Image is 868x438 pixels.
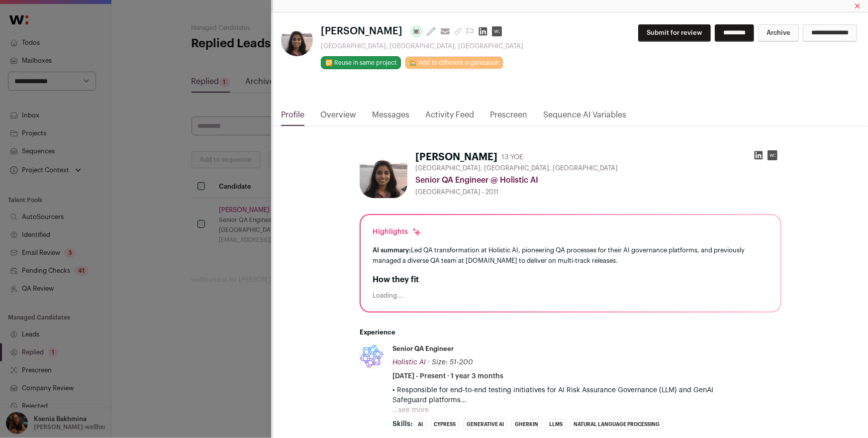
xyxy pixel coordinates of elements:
[425,109,474,126] a: Activity Feed
[415,164,618,172] span: [GEOGRAPHIC_DATA], [GEOGRAPHIC_DATA], [GEOGRAPHIC_DATA]
[321,24,402,38] span: [PERSON_NAME]
[392,405,429,415] button: ...see more
[321,42,523,50] div: [GEOGRAPHIC_DATA], [GEOGRAPHIC_DATA], [GEOGRAPHIC_DATA]
[392,371,503,381] span: [DATE] - Present · 1 year 3 months
[415,150,497,164] h1: [PERSON_NAME]
[543,109,626,126] a: Sequence AI Variables
[392,385,781,405] p: • Responsible for end-to-end testing initiatives for AI Risk Assurance Governance (LLM) and GenAI...
[281,109,304,126] a: Profile
[360,345,383,367] img: 59bd17d5e16c8cf6c4578ef2e118bac6a2ca0f440e4fff7be209d2fd90ae15ff.png
[758,24,799,42] button: Archive
[546,419,566,430] li: LLMs
[392,419,412,429] span: Skills:
[372,109,409,126] a: Messages
[414,419,426,430] li: AI
[373,292,769,300] div: Loading...
[320,109,356,126] a: Overview
[373,274,769,286] h2: How they fit
[415,174,781,186] div: Senior QA Engineer @ Holistic AI
[570,419,663,430] li: Natural Language Processing
[360,150,407,198] img: adbe0cbe4271cc33976a12a316bf5d4a8ecf730be2a1b3220532198c18fc7612.jpg
[501,152,523,162] div: 13 YOE
[360,328,781,336] h2: Experience
[463,419,507,430] li: Generative AI
[373,247,411,253] span: AI summary:
[490,109,527,126] a: Prescreen
[428,359,473,366] span: · Size: 51-200
[373,227,422,237] div: Highlights
[405,56,503,69] a: 🏡 Add to different organization
[392,359,426,366] span: Holistic AI
[430,419,459,430] li: Cypress
[281,24,313,56] img: adbe0cbe4271cc33976a12a316bf5d4a8ecf730be2a1b3220532198c18fc7612.jpg
[392,344,454,353] div: Senior QA Engineer
[321,56,401,69] button: 🔂 Reuse in same project
[511,419,542,430] li: Gherkin
[638,24,711,42] button: Submit for review
[373,245,769,266] div: Led QA transformation at Holistic AI, pioneering QA processes for their AI governance platforms, ...
[415,188,781,196] div: [GEOGRAPHIC_DATA] - 2011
